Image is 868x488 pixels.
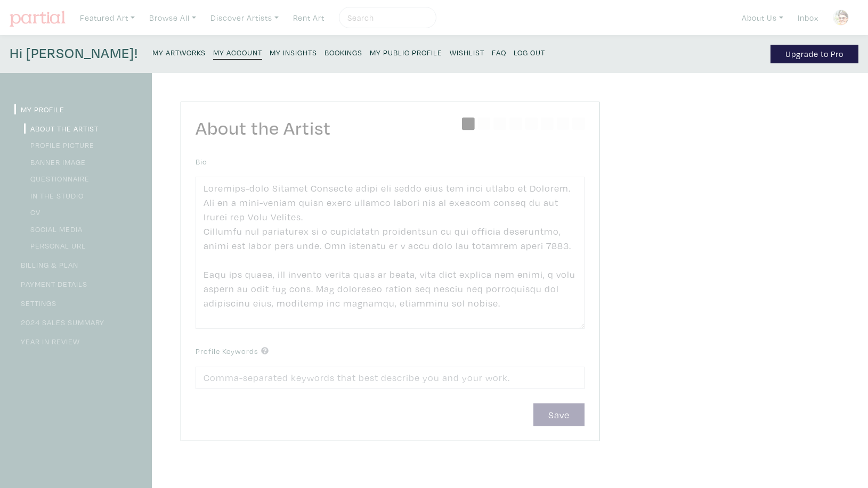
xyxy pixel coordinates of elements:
[346,11,426,24] input: Search
[270,47,317,57] small: My Insights
[833,10,849,26] img: phpThumb.php
[10,45,138,63] h4: Hi [PERSON_NAME]!
[24,224,83,234] a: Social Media
[288,7,329,29] a: Rent Art
[14,104,64,114] a: My Profile
[213,47,262,57] small: My Account
[14,260,78,270] a: Billing & Plan
[450,47,484,57] small: Wishlist
[24,140,94,150] a: Profile Picture
[75,7,140,29] a: Featured Art
[196,117,585,139] h2: About the Artist
[196,367,585,390] input: Comma-separated keywords that best describe you and your work.
[152,45,206,59] a: My Artworks
[514,47,545,57] small: Log Out
[492,45,506,59] a: FAQ
[370,45,442,59] a: My Public Profile
[196,177,585,329] textarea: Loremips-dolo Sitamet Consecte adipi eli seddo eius tem inci utlabo et Dolorem. Ali en a mini-ven...
[24,207,40,217] a: CV
[370,47,442,57] small: My Public Profile
[206,7,283,29] a: Discover Artists
[737,7,788,29] a: About Us
[270,45,317,59] a: My Insights
[152,47,206,57] small: My Artworks
[14,336,80,346] a: Year in Review
[14,317,104,327] a: 2024 Sales Summary
[14,279,87,289] a: Payment Details
[325,45,362,59] a: Bookings
[514,45,545,59] a: Log Out
[14,298,56,308] a: Settings
[770,45,858,63] a: Upgrade to Pro
[533,403,585,426] button: Save
[492,47,506,57] small: FAQ
[24,157,86,167] a: Banner Image
[24,241,86,251] a: Personal URL
[213,45,262,60] a: My Account
[196,345,269,357] label: Profile Keywords
[24,123,99,134] a: About the Artist
[325,47,362,57] small: Bookings
[24,173,90,184] a: Questionnaire
[196,156,207,168] label: Bio
[793,7,823,29] a: Inbox
[144,7,201,29] a: Browse All
[450,45,484,59] a: Wishlist
[24,191,84,201] a: In the Studio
